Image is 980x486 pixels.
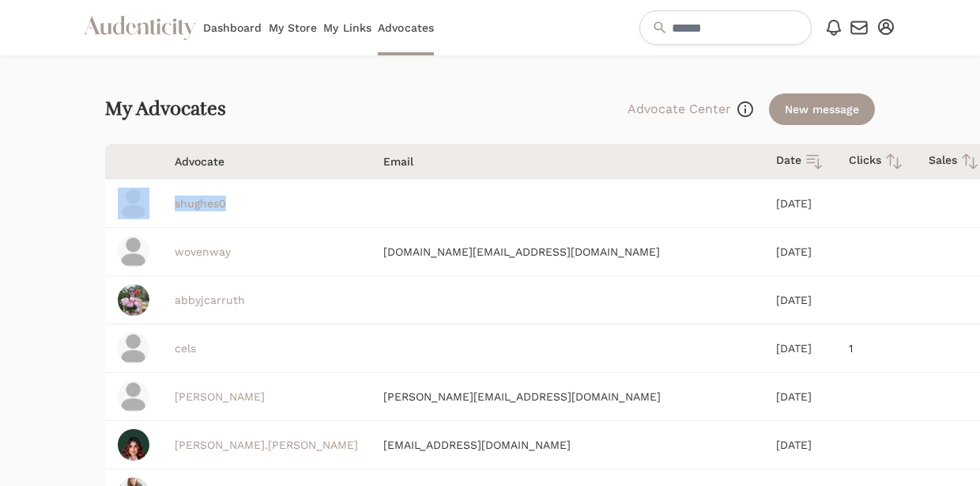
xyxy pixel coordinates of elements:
td: [DATE] [763,421,836,469]
a: shughes0 [175,197,226,210]
img: IMG_1041.jpeg [118,284,149,316]
a: wovenway [175,245,231,258]
td: [DATE] [763,276,836,325]
img: profile_placeholder-31ad5683cba438d506de2ca55e5b7fef2797a66a93674dffcf12fdfc4190be5e.png [118,332,149,364]
a: [PERSON_NAME].[PERSON_NAME] [175,439,358,451]
a: New message [769,93,875,125]
td: [DOMAIN_NAME][EMAIL_ADDRESS][DOMAIN_NAME] [371,228,763,276]
span: translation missing: en.retailers.advocates.table.headers.email [383,155,413,168]
div: Date [776,152,824,171]
img: 20250702_135805_0000.png [118,429,149,461]
td: 1 [836,325,916,373]
td: [DATE] [763,228,836,276]
td: [DATE] [763,373,836,421]
a: [PERSON_NAME] [175,390,265,403]
a: abbyjcarruth [175,294,245,306]
td: [EMAIL_ADDRESS][DOMAIN_NAME] [371,421,763,469]
a: cels [175,342,196,355]
h2: My Advocates [105,98,226,120]
img: profile_placeholder-31ad5683cba438d506de2ca55e5b7fef2797a66a93674dffcf12fdfc4190be5e.png [118,381,149,412]
div: Clicks [849,152,903,171]
td: [DATE] [763,325,836,373]
button: Advocate Center [628,100,731,119]
img: profile_placeholder-31ad5683cba438d506de2ca55e5b7fef2797a66a93674dffcf12fdfc4190be5e.png [118,188,149,219]
td: [DATE] [763,180,836,228]
td: [PERSON_NAME][EMAIL_ADDRESS][DOMAIN_NAME] [371,373,763,421]
th: Advocate [162,144,371,180]
img: profile_placeholder-31ad5683cba438d506de2ca55e5b7fef2797a66a93674dffcf12fdfc4190be5e.png [118,236,149,268]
